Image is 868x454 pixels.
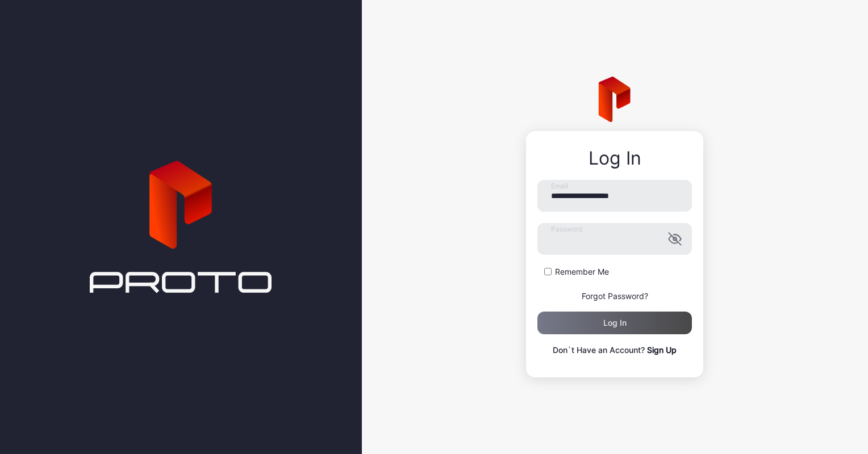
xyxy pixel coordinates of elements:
[582,291,648,301] a: Forgot Password?
[537,148,692,169] div: Log In
[537,223,692,255] input: Password
[603,318,627,327] div: Log in
[555,266,609,278] label: Remember Me
[537,180,692,212] input: Email
[647,345,677,355] a: Sign Up
[668,232,682,246] button: Password
[537,312,692,334] button: Log in
[537,343,692,357] p: Don`t Have an Account?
